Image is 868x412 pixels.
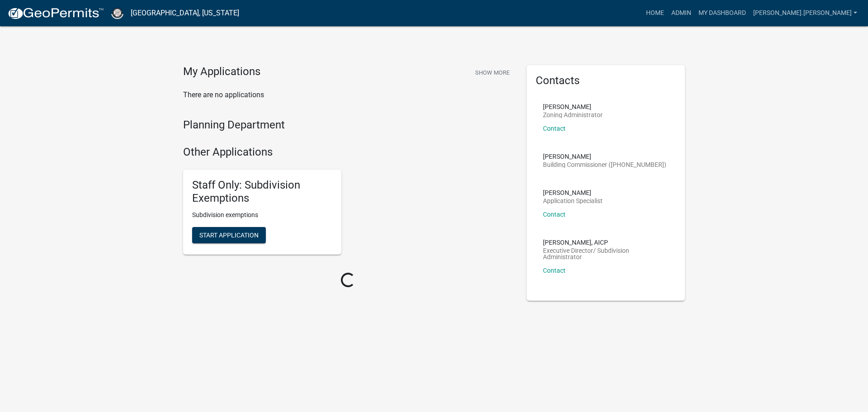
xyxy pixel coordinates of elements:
[472,65,513,80] button: Show More
[668,5,695,22] a: Admin
[543,189,603,196] p: [PERSON_NAME]
[543,153,666,160] p: [PERSON_NAME]
[543,161,666,168] p: Building Commissioner ([PHONE_NUMBER])
[131,5,239,21] a: [GEOGRAPHIC_DATA], [US_STATE]
[536,74,676,87] h5: Contacts
[183,118,513,132] h4: Planning Department
[543,211,566,218] a: Contact
[199,231,259,238] span: Start Application
[543,125,566,132] a: Contact
[192,210,332,220] p: Subdivision exemptions
[183,146,513,261] wm-workflow-list-section: Other Applications
[183,90,513,100] p: There are no applications
[192,179,332,205] h5: Staff Only: Subdivision Exemptions
[111,7,123,19] img: Cass County, Indiana
[543,198,603,204] p: Application Specialist
[695,5,750,22] a: My Dashboard
[543,112,603,118] p: Zoning Administrator
[183,146,513,159] h4: Other Applications
[750,5,861,22] a: [PERSON_NAME].[PERSON_NAME]
[543,104,603,110] p: [PERSON_NAME]
[642,5,668,22] a: Home
[543,267,566,274] a: Contact
[183,65,260,79] h4: My Applications
[192,227,266,243] button: Start Application
[543,247,669,260] p: Executive Director/ Subdivision Administrator
[543,239,669,246] p: [PERSON_NAME], AICP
